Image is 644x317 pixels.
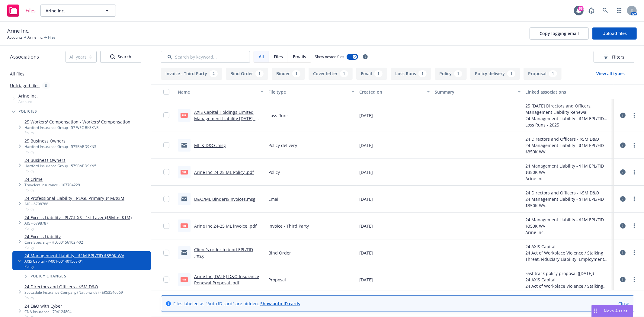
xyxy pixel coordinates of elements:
input: Search by keyword... [161,51,250,63]
div: 1 [374,70,383,77]
div: Linked associations [526,89,611,95]
span: Nova Assist [604,308,628,313]
input: Toggle Row Selected [163,112,169,118]
span: [DATE] [359,142,373,149]
span: [DATE] [359,250,373,256]
span: Files [25,8,36,13]
div: Hartford Insurance Group - 57SBABD9KN5 [24,144,96,149]
a: Search [599,5,611,17]
a: 25 Workers' Compensation - Workers' Compensation [24,119,130,125]
span: Associations [10,53,39,61]
a: Show auto ID cards [260,301,300,306]
span: Loss Runs [268,112,289,119]
span: Arine Inc. [46,8,98,14]
span: Emails [293,53,306,60]
button: Policy delivery [470,68,520,80]
a: more [631,276,638,283]
input: Toggle Row Selected [163,250,169,256]
div: 1 [549,70,557,77]
div: Search [110,51,131,62]
a: 24 Crime [24,176,80,182]
div: 25 [DATE] Directors and Officers, Management Liability Renewal [526,103,611,115]
span: [DATE] [359,196,373,202]
span: pdf [181,113,188,117]
button: Summary [432,85,523,99]
span: Files labeled as "Auto ID card" are hidden. [173,300,300,307]
span: Email [268,196,280,202]
span: Files [48,35,56,40]
a: Report a Bug [585,5,598,17]
input: Toggle Row Selected [163,277,169,283]
div: Scottsdale Insurance Company (Nationwide) - EKS3540569 [24,290,123,295]
input: Toggle Row Selected [163,196,169,202]
div: Loss Runs - 2025 [526,122,611,128]
span: Policy [24,226,132,231]
div: 24 AXIS Capital [526,277,611,283]
button: Filters [594,51,634,63]
span: pdf [181,277,188,282]
span: Upload files [602,30,627,36]
div: 1 [255,70,264,77]
button: Invoice - Third Party [161,68,222,80]
span: Policy [24,168,96,174]
div: Hartford Insurance Group - 57 WEC BK3KNR [24,125,130,130]
a: more [631,142,638,149]
button: Policy [435,68,467,80]
a: 25 Business Owners [24,138,96,144]
span: [DATE] [359,277,373,283]
div: Core Specialty - HLC00156102P-02 [24,240,83,245]
span: Arine Inc. [7,27,29,35]
input: Select all [163,89,169,95]
a: Switch app [613,5,625,17]
span: Policy [24,207,124,212]
div: AXIS Capital - P-001-001401568-01 [24,259,124,264]
div: Name [178,89,257,95]
div: AIG - 6798788 [24,201,124,207]
span: pdf [181,170,188,174]
button: View all types [587,68,634,80]
a: more [631,112,638,119]
div: Fast track policy proposal ([DATE]) [526,270,611,277]
span: Invoice - Third Party [268,223,309,229]
div: Hartford Insurance Group - 57SBABD9KN5 [24,163,96,168]
button: Loss Runs [391,68,431,80]
div: 2 [210,70,218,77]
div: 24 Directors and Officers - $5M D&O [526,136,611,142]
span: Policy [24,149,96,155]
div: Arine Inc. [526,229,611,235]
a: D&O/ML Binders/invoices.msg [194,196,255,202]
button: SearchSearch [100,51,141,63]
div: 24 Act of Workplace Violence / Stalking Threat, Fiduciary Liability, Employment Practices Liability [526,250,611,262]
a: 24 Excess Liability - PL/GL XS - 1st Layer ($5M xs $1M) [24,214,132,221]
button: Cover letter [309,68,353,80]
span: Account [18,99,38,104]
div: 24 Act of Workplace Violence / Stalking Threat, Fiduciary Liability, Employment Practices Liability [526,283,611,289]
a: 24 E&O with Cyber [24,303,72,309]
span: [DATE] [359,169,373,175]
div: 24 Management Liability - $1M EPL/FID $350K WV [526,216,611,229]
button: Arine Inc. [40,5,116,17]
a: Untriaged files [10,82,40,89]
button: Upload files [592,27,637,40]
span: Filters [604,54,624,60]
span: pdf [181,223,188,228]
a: 24 Management Liability - $1M EPL/FID $350K WV [24,252,124,259]
div: File type [268,89,348,95]
button: Linked associations [523,85,614,99]
span: Proposal [268,277,286,283]
a: Arine Inc [DATE] D&O Insurance Renewal Proposal .pdf [194,274,259,286]
a: 24 Excess Liability [24,233,83,240]
span: Policy changes [30,274,66,278]
span: Policy [24,245,83,250]
div: 1 [507,70,515,77]
div: CNA Insurance - 794124804 [24,309,72,314]
div: 24 Management Liability - $1M EPL/FID $350K WV [526,142,611,155]
svg: Search [110,54,115,59]
span: Copy logging email [540,30,579,36]
input: Toggle Row Selected [163,142,169,148]
a: more [631,195,638,203]
span: [DATE] [359,223,373,229]
a: Client's order to bind EPL/FID .msg [194,247,253,259]
span: Policies [18,110,37,113]
div: 24 AXIS Capital [526,243,611,250]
